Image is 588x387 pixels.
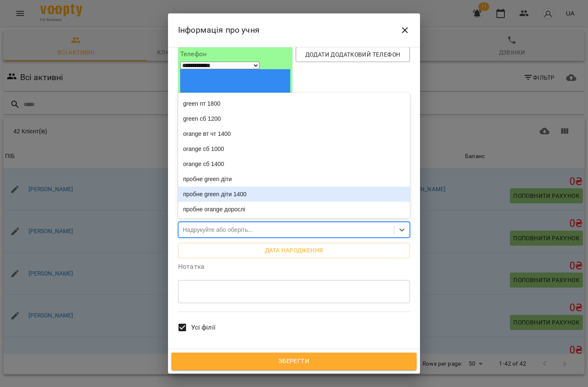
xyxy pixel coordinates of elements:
span: Дата народження [185,245,403,255]
select: Phone number country [180,62,260,69]
label: Теги [178,212,410,219]
button: Додати додатковий телефон [296,47,410,62]
h6: Інформація про учня [178,23,260,36]
div: orange вт чт 1400 [178,126,410,141]
div: green сб 1200 [178,111,410,126]
button: Close [395,20,415,40]
span: Зберегти [181,356,407,367]
div: пробне green діти 1400 [178,187,410,202]
img: Ukraine [180,69,290,143]
label: Телефон [180,51,290,57]
div: пробне green діти [178,171,410,187]
div: orange сб 1000 [178,141,410,156]
div: пробне orange дорослі [178,202,410,217]
div: orange сб 1400 [178,156,410,171]
div: Надрукуйте або оберіть... [183,226,253,234]
span: Додати додатковий телефон [302,49,403,60]
label: Нотатка [178,263,410,270]
div: green пт 1800 [178,96,410,111]
button: Дата народження [178,243,410,258]
span: Усі філії [191,322,215,332]
button: Зберегти [171,353,417,370]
